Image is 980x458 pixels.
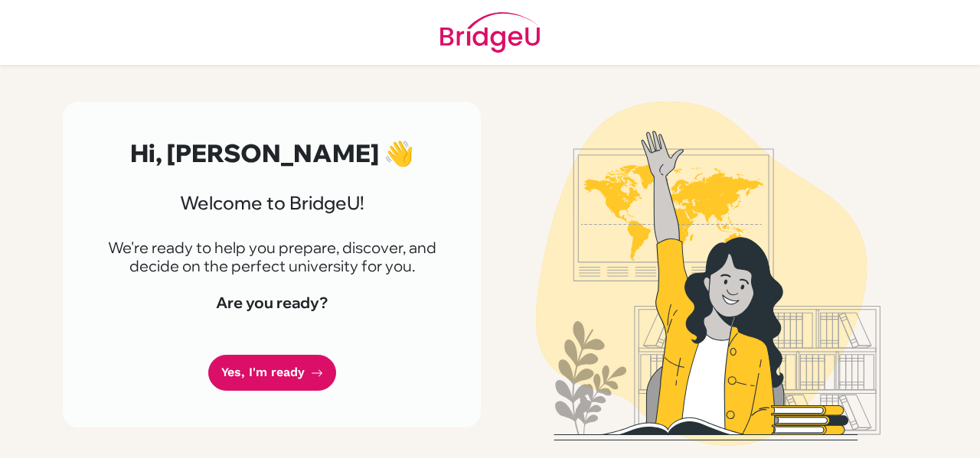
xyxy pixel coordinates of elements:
[100,294,444,312] h4: Are you ready?
[100,138,444,167] h2: Hi, [PERSON_NAME] 👋
[208,355,336,391] a: Yes, I'm ready
[100,192,444,214] h3: Welcome to BridgeU!
[100,239,444,275] p: We're ready to help you prepare, discover, and decide on the perfect university for you.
